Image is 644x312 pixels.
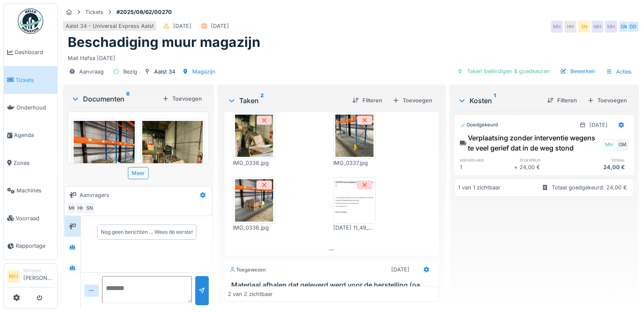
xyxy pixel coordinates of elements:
[4,121,57,149] a: Agenda
[619,21,630,33] div: GM
[79,68,104,76] div: Aanvraag
[142,121,203,202] img: 2hmfy8rtz4c4mnoac69xxj2d8t4x
[589,121,608,129] div: [DATE]
[15,48,54,56] span: Dashboard
[520,157,574,163] h6: stuksprijs
[233,159,275,167] div: IMG_0338.jpg
[349,95,386,106] div: Filteren
[4,204,57,232] a: Voorraad
[4,38,57,66] a: Dashboard
[211,22,229,30] div: [DATE]
[333,224,376,232] div: [DATE] 11_49_03-Fwd_ 2025_08_62_00270_996 beschadigde muur WH34 + bergruimte - monique.hermans@z.png
[460,133,601,153] div: Verplaatsing zonder interventie wegens te veel gerief dat in de weg stond
[584,95,630,106] div: Toevoegen
[66,22,154,30] div: Aalst 34 - Universal Express Aalst
[627,21,639,33] div: DD
[564,21,576,33] div: HH
[231,281,435,297] h3: Materiaal afhalen dat geleverd werd voor de herstelling (oa ytong blokken)
[14,159,54,167] span: Zones
[602,66,636,78] div: Acties
[235,179,273,222] img: 9i1v07imk2fxomskqbnxftw9ck60
[544,95,580,106] div: Filteren
[458,183,500,192] div: 1 van 1 zichtbaar
[460,163,514,171] div: 1
[126,94,130,104] sup: 6
[123,68,137,76] div: Bezig
[494,96,496,106] sup: 1
[335,115,373,157] img: lx9lfoqd9z67jxsotbe5gigyw2dx
[71,94,159,104] div: Documenten
[260,96,264,106] sup: 2
[605,21,617,33] div: MH
[16,76,54,84] span: Tickets
[17,186,54,194] span: Machines
[18,8,43,34] img: Badge_color-CXgf-gQk.svg
[85,8,103,16] div: Tickets
[574,157,628,163] h6: totaal
[552,183,627,192] div: Totaal goedgekeurd: 24,00 €
[514,163,520,171] div: ×
[557,66,599,77] div: Bewerken
[228,290,273,298] div: 2 van 2 zichtbaar
[458,96,540,106] div: Kosten
[23,267,54,285] li: [PERSON_NAME]
[4,66,57,93] a: Tickets
[75,202,87,214] div: HH
[551,21,563,33] div: MH
[578,21,590,33] div: SN
[74,121,135,202] img: ybww9in12o4pl3sc8bgddvxfsewv
[389,95,436,106] div: Toevoegen
[173,22,191,30] div: [DATE]
[453,66,553,77] div: Taken beëindigen & goedkeuren
[603,139,615,151] div: MH
[227,96,345,106] div: Taken
[391,265,409,274] div: [DATE]
[7,270,20,283] li: MH
[520,163,574,171] div: 24,00 €
[574,163,628,171] div: 24,00 €
[159,93,205,104] div: Toevoegen
[128,167,149,179] div: Meer
[66,202,78,214] div: MH
[68,34,260,50] h1: Beschadiging muur magazijn
[333,159,376,167] div: IMG_0337.jpg
[591,21,603,33] div: MH
[335,179,373,222] img: 0ja92z4sz96w5fhqulyqf8n44n6o
[229,266,266,274] div: Toegewezen
[616,139,628,151] div: GM
[83,202,95,214] div: SN
[16,242,54,250] span: Rapportage
[154,68,175,76] div: Aalst 34
[460,157,514,163] h6: hoeveelheid
[4,149,57,177] a: Zones
[4,232,57,260] a: Rapportage
[16,214,54,222] span: Voorraad
[460,121,498,129] div: Goedgekeurd
[113,8,175,16] strong: #2025/08/62/00270
[4,177,57,204] a: Machines
[14,131,54,139] span: Agenda
[68,51,634,62] div: Mail Hafsa [DATE]
[17,104,54,112] span: Onderhoud
[23,267,54,274] div: Manager
[4,94,57,121] a: Onderhoud
[101,228,193,236] div: Nog geen berichten … Wees de eerste!
[7,267,54,287] a: MH Manager[PERSON_NAME]
[192,68,216,76] div: Magazijn
[233,224,275,232] div: IMG_0336.jpg
[235,115,273,157] img: 69928auvvje0v5yddiguasrzmn0s
[80,191,109,199] div: Aanvragers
